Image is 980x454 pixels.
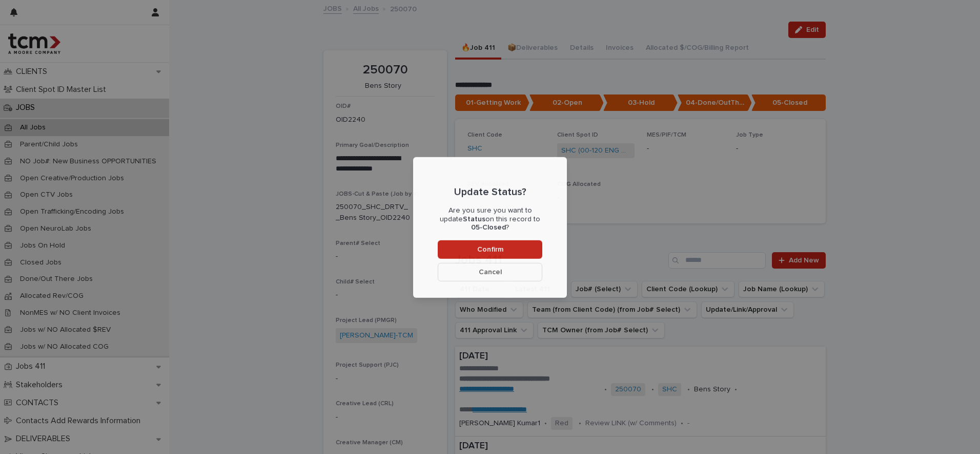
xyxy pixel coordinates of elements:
[479,269,502,276] span: Cancel
[454,186,526,198] p: Update Status?
[438,263,542,281] button: Cancel
[463,215,485,222] b: Status
[471,224,506,231] b: 05-Closed
[438,240,542,259] button: Confirm
[477,246,503,253] span: Confirm
[438,206,542,232] p: Are you sure you want to update on this record to ?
